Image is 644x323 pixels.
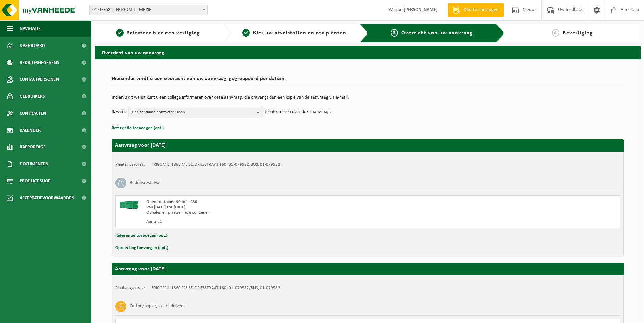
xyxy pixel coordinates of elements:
[116,29,124,37] span: 1
[115,231,168,240] button: Referentie toevoegen (opt.)
[146,210,395,215] div: Ophalen en plaatsen lege container
[131,107,254,117] span: Kies bestaand contactpersoon
[152,162,282,167] td: FRIGOMIL, 1860 MEISE, DRIESSTRAAT 160 (01-079582/BUS, 01-079582)
[253,30,346,36] span: Kies uw afvalstoffen en recipiënten
[235,29,354,37] a: 2Kies uw afvalstoffen en recipiënten
[401,30,473,36] span: Overzicht van uw aanvraag
[112,76,624,85] h2: Hieronder vindt u een overzicht van uw aanvraag, gegroepeerd per datum.
[146,205,185,209] strong: Van [DATE] tot [DATE]
[552,29,559,37] span: 4
[89,5,208,15] span: 01-079582 - FRIGOMIL - MEISE
[152,285,282,291] td: FRIGOMIL, 1860 MEISE, DRIESSTRAAT 160 (01-079582/BUS, 01-079582)
[127,30,200,36] span: Selecteer hier een vestiging
[265,107,331,117] p: te informeren over deze aanvraag.
[20,172,50,189] span: Product Shop
[119,199,139,209] img: HK-XC-30-GN-00.png
[20,20,41,37] span: Navigatie
[112,124,164,133] button: Referentie toevoegen (opt.)
[20,37,45,54] span: Dashboard
[20,139,46,156] span: Rapportage
[130,301,185,312] h3: Karton/papier, los (bedrijven)
[90,5,207,15] span: 01-079582 - FRIGOMIL - MEISE
[448,3,504,17] a: Offerte aanvragen
[462,7,500,14] span: Offerte aanvragen
[146,219,395,224] div: Aantal: 1
[112,107,126,117] p: Ik wens
[115,286,145,290] strong: Plaatsingsadres:
[115,244,168,252] button: Opmerking toevoegen (opt.)
[115,143,166,148] strong: Aanvraag voor [DATE]
[95,46,641,59] h2: Overzicht van uw aanvraag
[130,178,160,188] h3: Bedrijfsrestafval
[20,189,74,206] span: Acceptatievoorwaarden
[563,30,593,36] span: Bevestiging
[20,88,45,105] span: Gebruikers
[20,71,59,88] span: Contactpersonen
[115,162,145,167] strong: Plaatsingsadres:
[404,7,438,13] strong: [PERSON_NAME]
[391,29,398,37] span: 3
[112,95,624,100] p: Indien u dit wenst kunt u een collega informeren over deze aanvraag, die ontvangt dan een kopie v...
[20,54,59,71] span: Bedrijfsgegevens
[242,29,250,37] span: 2
[20,105,46,122] span: Contracten
[146,200,197,204] span: Open container 30 m³ - C30
[20,122,41,139] span: Kalender
[98,29,218,37] a: 1Selecteer hier een vestiging
[128,107,263,117] button: Kies bestaand contactpersoon
[20,156,48,172] span: Documenten
[115,266,166,272] strong: Aanvraag voor [DATE]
